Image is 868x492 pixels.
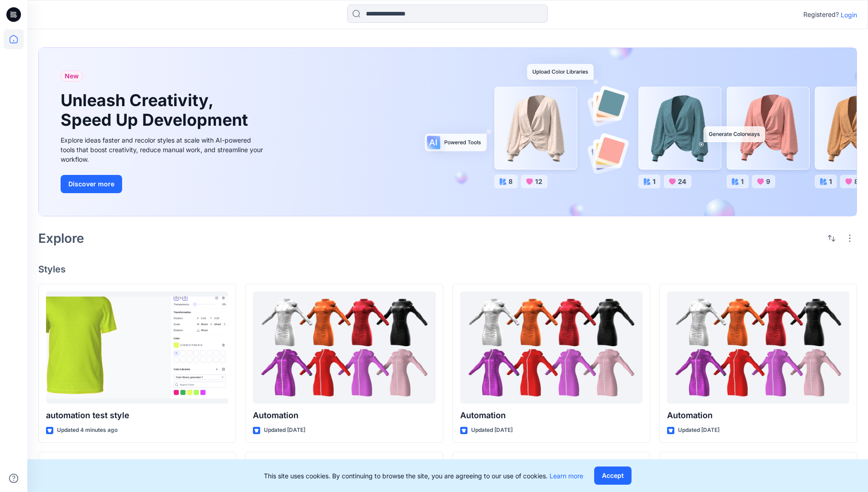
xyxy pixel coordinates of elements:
[264,425,305,435] p: Updated [DATE]
[460,292,642,404] a: Automation
[46,409,228,422] p: automation test style
[841,10,857,20] p: Login
[65,71,79,82] span: New
[253,409,435,422] p: Automation
[471,425,513,435] p: Updated [DATE]
[264,471,583,481] p: This site uses cookies. By continuing to browse the site, you are agreeing to our use of cookies.
[667,292,849,404] a: Automation
[550,472,583,480] a: Learn more
[803,9,839,20] p: Registered?
[61,175,266,193] a: Discover more
[253,292,435,404] a: Automation
[46,292,228,404] a: automation test style
[678,425,719,435] p: Updated [DATE]
[594,466,632,485] button: Accept
[57,425,118,435] p: Updated 4 minutes ago
[460,409,642,422] p: Automation
[61,175,122,193] button: Discover more
[667,409,849,422] p: Automation
[61,135,266,164] div: Explore ideas faster and recolor styles at scale with AI-powered tools that boost creativity, red...
[38,264,857,275] h4: Styles
[38,231,84,246] h2: Explore
[61,91,252,130] h1: Unleash Creativity, Speed Up Development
